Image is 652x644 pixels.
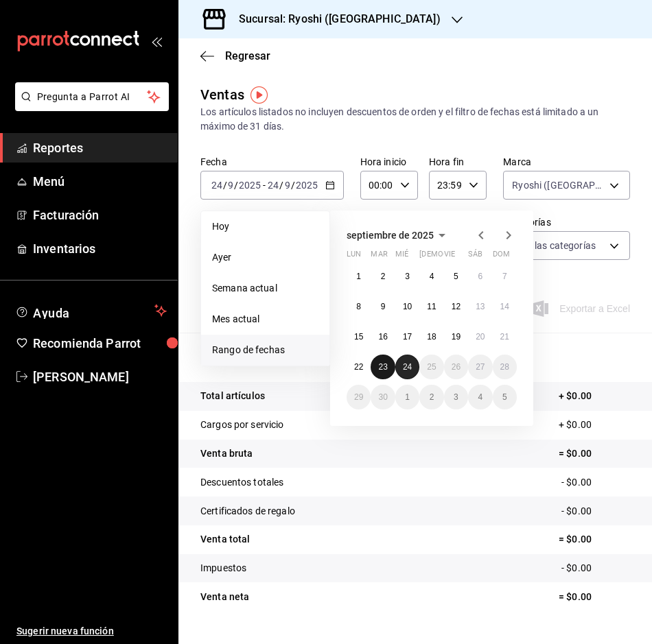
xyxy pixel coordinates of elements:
[33,302,149,319] span: Ayuda
[354,332,363,342] abbr: 15 de septiembre de 2025
[502,392,507,402] abbr: 5 de octubre de 2025
[200,84,244,105] div: Ventas
[356,302,361,311] abbr: 8 de septiembre de 2025
[15,82,169,111] button: Pregunta a Parrot AI
[419,355,443,379] button: 25 de septiembre de 2025
[371,324,395,349] button: 16 de septiembre de 2025
[347,264,371,289] button: 1 de septiembre de 2025
[395,355,419,379] button: 24 de septiembre de 2025
[395,264,419,289] button: 3 de septiembre de 2025
[200,532,250,547] p: Venta total
[378,362,387,372] abbr: 23 de septiembre de 2025
[493,294,517,319] button: 14 de septiembre de 2025
[493,355,517,379] button: 28 de septiembre de 2025
[200,446,253,461] p: Venta bruta
[395,324,419,349] button: 17 de septiembre de 2025
[33,206,167,224] span: Facturación
[284,180,291,191] input: --
[493,250,510,264] abbr: domingo
[33,172,167,191] span: Menú
[503,157,630,167] label: Marca
[371,250,387,264] abbr: martes
[354,392,363,402] abbr: 29 de septiembre de 2025
[378,332,387,342] abbr: 16 de septiembre de 2025
[559,590,630,604] p: = $0.00
[476,362,485,372] abbr: 27 de septiembre de 2025
[444,250,455,264] abbr: viernes
[405,392,410,402] abbr: 1 de octubre de 2025
[223,180,227,191] span: /
[228,11,441,27] h3: Sucursal: Ryoshi ([GEOGRAPHIC_DATA])
[212,250,318,265] span: Ayer
[360,157,418,167] label: Hora inicio
[468,355,492,379] button: 27 de septiembre de 2025
[354,362,363,372] abbr: 22 de septiembre de 2025
[444,324,468,349] button: 19 de septiembre de 2025
[419,250,500,264] abbr: jueves
[356,272,361,281] abbr: 1 de septiembre de 2025
[263,180,266,191] span: -
[468,250,482,264] abbr: sábado
[212,219,318,234] span: Hoy
[559,532,630,547] p: = $0.00
[200,475,283,490] p: Descuentos totales
[468,385,492,409] button: 4 de octubre de 2025
[419,264,443,289] button: 4 de septiembre de 2025
[419,294,443,319] button: 11 de septiembre de 2025
[347,355,371,379] button: 22 de septiembre de 2025
[267,180,279,191] input: --
[212,312,318,326] span: Mes actual
[347,385,371,409] button: 29 de septiembre de 2025
[16,624,167,639] span: Sugerir nueva función
[33,368,167,386] span: [PERSON_NAME]
[452,302,461,311] abbr: 12 de septiembre de 2025
[371,264,395,289] button: 2 de septiembre de 2025
[561,475,630,490] p: - $0.00
[10,99,169,114] a: Pregunta a Parrot AI
[37,90,148,104] span: Pregunta a Parrot AI
[559,418,630,432] p: + $0.00
[238,180,261,191] input: ----
[478,392,482,402] abbr: 4 de octubre de 2025
[427,332,436,342] abbr: 18 de septiembre de 2025
[561,504,630,518] p: - $0.00
[381,302,386,311] abbr: 9 de septiembre de 2025
[291,180,295,191] span: /
[200,157,344,167] label: Fecha
[200,105,630,134] div: Los artículos listados no incluyen descuentos de orden y el filtro de fechas está limitado a un m...
[444,264,468,289] button: 5 de septiembre de 2025
[430,272,434,281] abbr: 4 de septiembre de 2025
[561,561,630,575] p: - $0.00
[419,385,443,409] button: 2 de octubre de 2025
[33,239,167,258] span: Inventarios
[371,355,395,379] button: 23 de septiembre de 2025
[468,264,492,289] button: 6 de septiembre de 2025
[381,272,386,281] abbr: 2 de septiembre de 2025
[430,392,434,402] abbr: 2 de octubre de 2025
[419,324,443,349] button: 18 de septiembre de 2025
[468,294,492,319] button: 13 de septiembre de 2025
[200,389,265,403] p: Total artículos
[493,385,517,409] button: 5 de octubre de 2025
[347,230,434,241] span: septiembre de 2025
[295,180,318,191] input: ----
[403,362,412,372] abbr: 24 de septiembre de 2025
[371,294,395,319] button: 9 de septiembre de 2025
[452,332,461,342] abbr: 19 de septiembre de 2025
[395,385,419,409] button: 1 de octubre de 2025
[427,362,436,372] abbr: 25 de septiembre de 2025
[559,446,630,461] p: = $0.00
[234,180,238,191] span: /
[444,355,468,379] button: 26 de septiembre de 2025
[200,49,270,62] button: Regresar
[478,272,482,281] abbr: 6 de septiembre de 2025
[395,294,419,319] button: 10 de septiembre de 2025
[427,302,436,311] abbr: 11 de septiembre de 2025
[151,36,162,47] button: open_drawer_menu
[452,362,461,372] abbr: 26 de septiembre de 2025
[212,343,318,357] span: Rango de fechas
[200,590,249,604] p: Venta neta
[500,332,509,342] abbr: 21 de septiembre de 2025
[476,332,485,342] abbr: 20 de septiembre de 2025
[500,302,509,311] abbr: 14 de septiembre de 2025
